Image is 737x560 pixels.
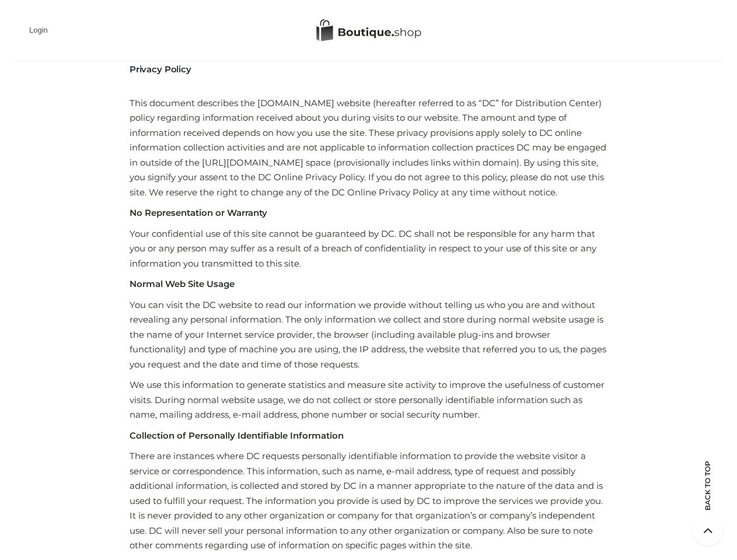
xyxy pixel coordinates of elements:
p: Your confidential use of this site cannot be guaranteed by DC. DC shall not be responsible for an... [130,226,607,271]
strong: Collection of Personally Identifiable Information [130,430,344,441]
p: We use this information to generate statistics and measure site activity to improve the usefulnes... [130,377,607,422]
strong: Normal Web Site Usage [130,278,235,289]
strong: No Representation or Warranty [130,207,267,218]
p: You can visit the DC website to read our information we provide without telling us who you are an... [130,297,607,372]
img: Boutique Shop [316,19,421,42]
p: This document describes the [DOMAIN_NAME] website (hereafter referred to as “DC” for Distribution... [130,80,607,199]
a: Login [29,26,48,34]
h1: Privacy Policy [130,64,607,75]
span: Back to top [693,481,722,510]
p: There are instances where DC requests personally identifiable information to provide the website ... [130,449,607,553]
